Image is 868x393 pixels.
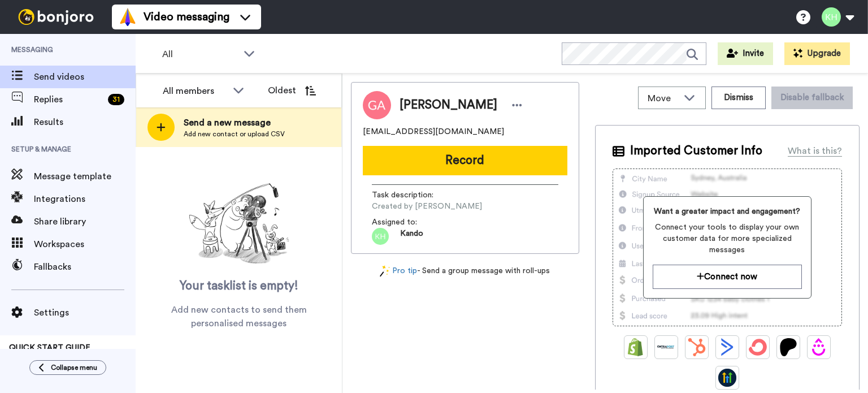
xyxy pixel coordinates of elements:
span: Kando [400,228,423,245]
span: Replies [34,93,103,106]
button: Oldest [259,79,324,102]
span: Add new contacts to send them personalised messages [153,303,325,330]
span: Integrations [34,192,136,206]
a: Pro tip [380,265,417,277]
img: kh.png [372,228,389,245]
img: Drip [810,338,828,356]
span: Task description : [372,189,451,201]
span: Connect your tools to display your own customer data for more specialized messages [653,222,802,256]
div: All members [163,84,227,98]
span: [EMAIL_ADDRESS][DOMAIN_NAME] [363,126,504,137]
button: Record [363,146,567,175]
img: vm-color.svg [119,8,137,26]
span: Want a greater impact and engagement? [653,206,802,217]
div: - Send a group message with roll-ups [351,265,579,277]
button: Disable fallback [771,87,853,109]
span: Video messaging [144,9,229,25]
span: Message template [34,170,136,183]
span: Add new contact or upload CSV [184,129,285,139]
span: Your tasklist is empty! [180,278,298,295]
img: Image of Genny [363,91,391,119]
img: Shopify [627,338,645,356]
span: Collapse menu [51,363,97,372]
img: bj-logo-header-white.svg [14,9,98,25]
span: Imported Customer Info [630,142,762,159]
img: ActiveCampaign [718,338,736,356]
div: 31 [108,94,124,105]
div: What is this? [788,144,842,158]
span: Workspaces [34,237,136,251]
img: GoHighLevel [718,369,736,387]
button: Dismiss [711,87,766,109]
button: Invite [718,42,773,65]
span: All [162,47,238,61]
img: Hubspot [688,338,706,356]
span: Results [34,115,136,129]
span: QUICK START GUIDE [9,344,90,352]
span: Move [648,92,678,105]
span: Send a new message [184,116,285,129]
img: ConvertKit [749,338,767,356]
span: Share library [34,215,136,228]
span: Created by [PERSON_NAME] [372,201,482,212]
img: Patreon [779,338,797,356]
img: magic-wand.svg [380,265,390,277]
img: Ontraport [657,338,675,356]
button: Collapse menu [29,360,106,375]
span: Settings [34,306,136,319]
img: ready-set-action.png [183,179,296,269]
button: Upgrade [784,42,850,65]
span: Assigned to: [372,217,451,228]
span: Fallbacks [34,260,136,274]
span: [PERSON_NAME] [400,97,497,114]
button: Connect now [653,265,802,289]
span: Send videos [34,70,136,84]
